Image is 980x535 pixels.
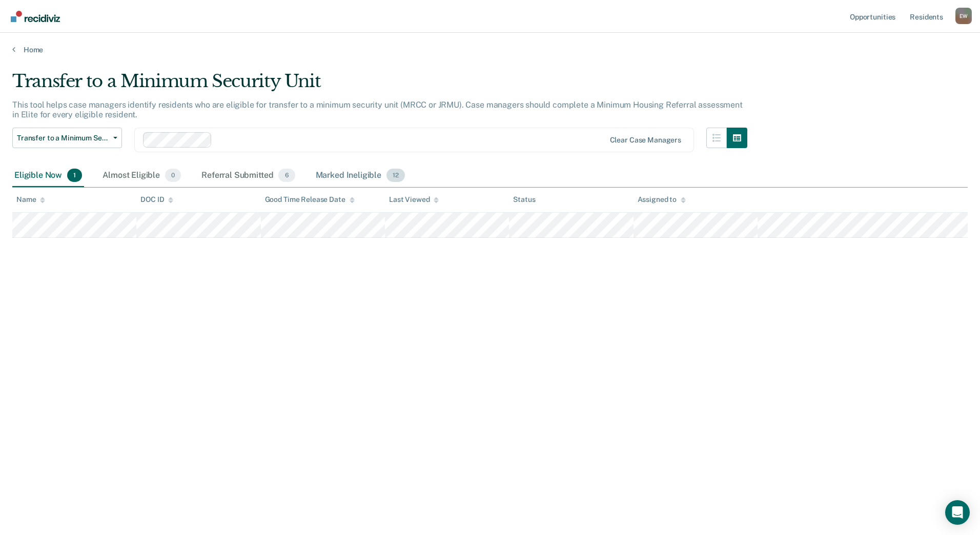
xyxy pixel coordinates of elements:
[67,169,82,182] span: 1
[955,8,972,24] button: Profile dropdown button
[513,195,535,204] div: Status
[12,128,122,148] button: Transfer to a Minimum Security Unit
[12,100,743,119] p: This tool helps case managers identify residents who are eligible for transfer to a minimum secur...
[17,134,109,142] span: Transfer to a Minimum Security Unit
[314,164,407,187] div: Marked Ineligible12
[16,195,45,204] div: Name
[610,136,681,145] div: Clear case managers
[389,195,439,204] div: Last Viewed
[11,11,60,22] img: Recidiviz
[386,169,405,182] span: 12
[278,169,295,182] span: 6
[140,195,173,204] div: DOC ID
[12,71,747,100] div: Transfer to a Minimum Security Unit
[100,164,183,187] div: Almost Eligible0
[638,195,686,204] div: Assigned to
[12,164,84,187] div: Eligible Now1
[955,8,972,24] div: E W
[165,169,181,182] span: 0
[945,500,970,525] div: Open Intercom Messenger
[265,195,355,204] div: Good Time Release Date
[199,164,297,187] div: Referral Submitted6
[12,45,968,54] a: Home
